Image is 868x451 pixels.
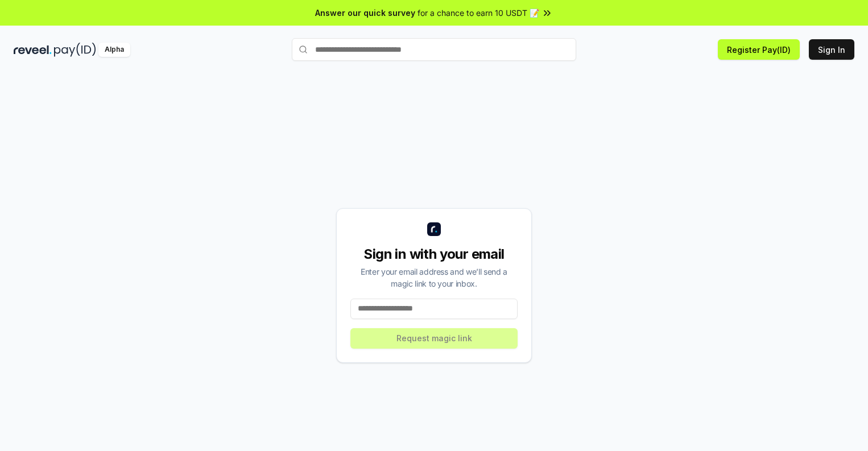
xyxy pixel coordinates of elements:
button: Register Pay(ID) [718,39,800,60]
div: Enter your email address and we’ll send a magic link to your inbox. [350,266,518,289]
div: Alpha [98,43,130,57]
button: Sign In [809,39,854,60]
span: for a chance to earn 10 USDT 📝 [418,7,539,19]
img: pay_id [54,43,96,57]
img: logo_small [427,222,441,236]
span: Answer our quick survey [315,7,415,19]
img: reveel_dark [14,43,52,57]
div: Sign in with your email [350,245,518,263]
